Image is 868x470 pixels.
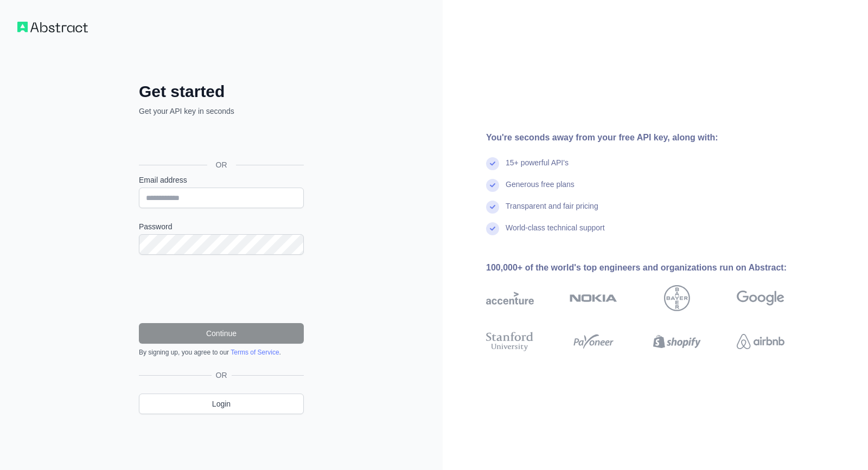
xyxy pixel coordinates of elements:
div: Transparent and fair pricing [506,201,598,222]
img: stanford university [486,330,534,353]
img: airbnb [737,330,784,353]
img: nokia [570,285,617,311]
img: check mark [486,179,499,192]
img: check mark [486,157,499,170]
a: Login [139,394,304,414]
div: World-class technical support [506,222,605,244]
span: OR [212,370,232,381]
img: google [737,285,784,311]
iframe: Botão "Fazer login com o Google" [133,128,307,152]
iframe: reCAPTCHA [139,268,304,310]
p: Get your API key in seconds [139,106,304,117]
div: 15+ powerful API's [506,157,569,179]
img: payoneer [570,330,617,353]
label: Email address [139,175,304,185]
img: check mark [486,222,499,235]
button: Continue [139,323,304,344]
span: OR [207,159,236,170]
img: bayer [664,285,690,311]
div: Generous free plans [506,179,575,201]
img: check mark [486,201,499,214]
label: Password [139,221,304,232]
h2: Get started [139,82,304,101]
img: shopify [653,330,701,353]
div: By signing up, you agree to our . [139,348,304,357]
a: Terms of Service [231,349,279,356]
img: Workflow [17,22,88,33]
div: 100,000+ of the world's top engineers and organizations run on Abstract: [486,261,819,274]
img: accenture [486,285,534,311]
div: You're seconds away from your free API key, along with: [486,131,819,144]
